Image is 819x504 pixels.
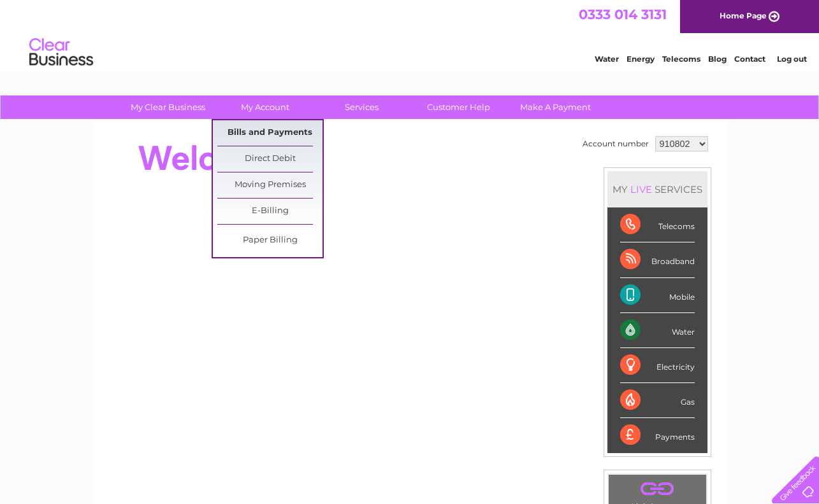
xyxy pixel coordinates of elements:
div: Broadband [620,242,695,277]
a: My Account [212,95,317,119]
td: Account number [579,133,652,155]
a: Telecoms [662,54,700,64]
div: Water [620,313,695,348]
a: Moving Premises [217,172,323,198]
div: Gas [620,383,695,418]
div: Telecoms [620,207,695,242]
a: My Clear Business [115,95,221,119]
div: Clear Business is a trading name of Verastar Limited (registered in [GEOGRAPHIC_DATA] No. 3667643... [109,7,711,62]
div: MY SERVICES [607,171,707,207]
div: Payments [620,418,695,452]
a: 0333 014 3131 [579,6,667,22]
a: E-Billing [217,199,323,224]
a: Water [595,54,619,64]
a: Energy [627,54,655,64]
a: Contact [734,54,765,64]
a: Paper Billing [217,228,323,253]
div: LIVE [628,183,655,195]
div: Electricity [620,348,695,383]
a: Bills and Payments [217,120,323,146]
a: Direct Debit [217,146,323,172]
a: . [612,478,703,500]
a: Customer Help [406,95,511,119]
a: Services [309,95,414,119]
img: logo.png [29,33,94,72]
a: Make A Payment [503,95,608,119]
a: Blog [708,54,727,64]
a: Log out [777,54,807,64]
div: Mobile [620,278,695,313]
